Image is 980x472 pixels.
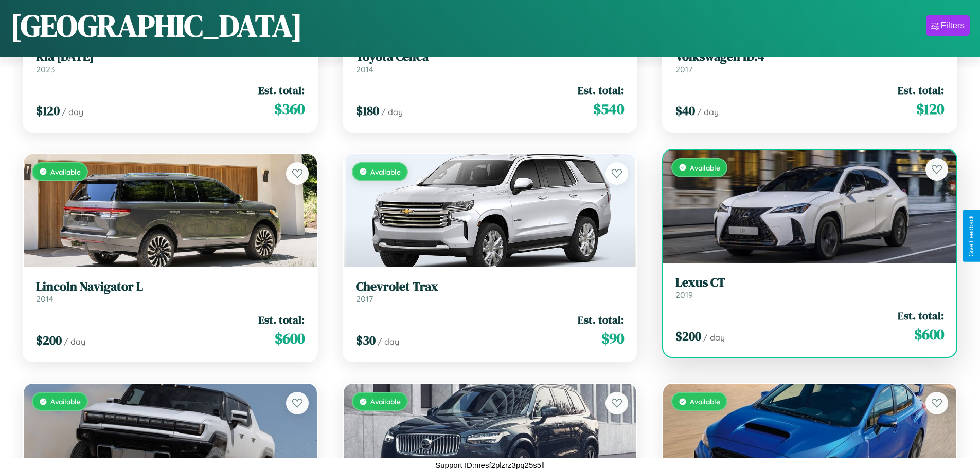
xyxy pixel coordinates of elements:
h3: Toyota Celica [356,49,625,64]
span: $ 600 [275,328,305,349]
a: Chevrolet Trax2017 [356,279,625,305]
div: Give Feedback [968,215,975,257]
span: 2014 [36,294,54,304]
div: Filters [941,21,965,31]
span: Available [50,397,81,406]
span: / day [62,107,83,117]
span: / day [697,107,719,117]
button: Filters [926,15,970,36]
span: / day [381,107,403,117]
span: Available [50,167,81,176]
span: $ 200 [675,328,701,345]
span: Available [690,397,720,406]
span: $ 30 [356,332,376,349]
a: Kia [DATE]2023 [36,49,305,74]
span: 2023 [36,64,55,74]
h3: Kia [DATE] [36,49,305,64]
span: 2017 [356,294,373,304]
span: Est. total: [578,83,624,98]
span: Available [370,397,401,406]
h3: Chevrolet Trax [356,279,625,294]
span: / day [703,332,725,343]
a: Toyota Celica2014 [356,49,625,74]
span: Est. total: [578,312,624,327]
span: / day [378,336,399,347]
span: $ 90 [601,328,624,349]
span: Available [690,163,720,172]
span: Available [370,167,401,176]
a: Volkswagen ID.42017 [675,49,944,74]
span: 2014 [356,64,373,74]
span: / day [64,336,85,347]
span: 2017 [675,64,692,74]
span: $ 200 [36,332,62,349]
span: Est. total: [258,312,305,327]
h1: [GEOGRAPHIC_DATA] [10,5,302,47]
span: Est. total: [898,83,944,98]
span: 2019 [675,290,693,300]
h3: Lexus CT [675,275,944,290]
span: $ 120 [36,102,60,119]
span: $ 600 [914,324,944,345]
span: $ 180 [356,102,379,119]
span: Est. total: [258,83,305,98]
span: $ 360 [274,99,305,119]
h3: Lincoln Navigator L [36,279,305,294]
a: Lincoln Navigator L2014 [36,279,305,305]
span: Est. total: [898,308,944,323]
span: $ 540 [593,99,624,119]
p: Support ID: mesf2plzrz3pq25s5ll [435,458,545,472]
span: $ 120 [916,99,944,119]
span: $ 40 [675,102,695,119]
a: Lexus CT2019 [675,275,944,300]
h3: Volkswagen ID.4 [675,49,944,64]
